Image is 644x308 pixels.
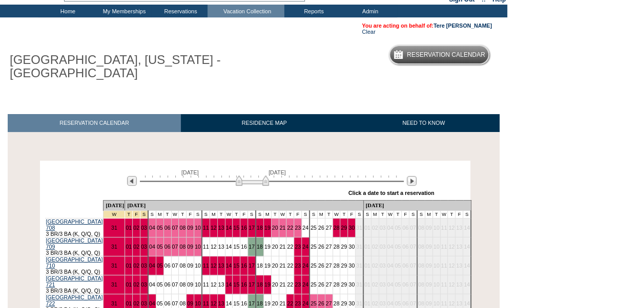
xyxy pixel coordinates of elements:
td: 04 [386,275,394,294]
a: 31 [111,244,117,250]
a: 03 [141,244,147,250]
td: W [333,211,340,218]
a: 22 [287,300,293,306]
a: 07 [172,262,178,269]
a: 05 [157,225,163,231]
td: 01 [363,218,371,237]
a: 12 [211,262,217,269]
td: 11 [440,237,448,256]
a: 19 [264,225,271,231]
a: 06 [164,244,171,250]
a: 03 [141,262,147,269]
a: 11 [203,262,209,269]
a: 31 [111,225,117,231]
td: 08 [417,237,425,256]
a: 21 [280,300,286,306]
td: 13 [455,237,463,256]
td: W [440,211,448,218]
a: 21 [280,244,286,250]
td: M [317,211,325,218]
a: 31 [111,281,117,288]
a: 30 [348,244,355,250]
a: 29 [341,281,347,288]
td: T [286,211,294,218]
a: [GEOGRAPHIC_DATA] 708 [46,218,103,231]
a: 31 [111,262,117,269]
td: S [248,211,256,218]
a: 17 [248,262,255,269]
a: 22 [287,225,293,231]
a: 09 [187,281,193,288]
td: 04 [386,256,394,275]
a: 04 [149,225,155,231]
img: Previous [127,176,137,186]
a: 12 [211,281,217,288]
a: [GEOGRAPHIC_DATA] 722 [46,294,103,306]
a: 18 [257,244,263,250]
td: New Year's [140,211,148,218]
a: 18 [257,300,263,306]
a: 04 [149,244,155,250]
a: 02 [133,244,139,250]
td: W [279,211,286,218]
td: 31 [356,275,363,294]
td: F [402,211,409,218]
td: W [225,211,233,218]
a: 20 [272,281,278,288]
a: 25 [310,262,317,269]
a: 14 [226,300,232,306]
td: S [148,211,156,218]
td: S [409,211,417,218]
td: 08 [417,275,425,294]
td: 06 [402,275,409,294]
a: 16 [241,244,247,250]
td: [DATE] [363,201,471,211]
td: 07 [409,218,417,237]
a: 10 [195,244,201,250]
td: 14 [463,218,471,237]
td: F [186,211,194,218]
a: 05 [157,262,163,269]
td: 12 [448,237,455,256]
a: 01 [126,300,132,306]
a: 26 [318,281,324,288]
a: 13 [218,300,224,306]
a: 11 [203,244,209,250]
a: 09 [187,300,193,306]
a: 30 [348,300,355,306]
a: 13 [218,225,224,231]
img: Next [407,176,417,186]
a: 14 [226,244,232,250]
td: T [325,211,333,218]
td: 14 [463,256,471,275]
a: 20 [272,262,278,269]
a: 06 [164,281,171,288]
a: 23 [295,225,301,231]
td: T [163,211,171,218]
td: 02 [371,218,379,237]
td: S [302,211,309,218]
td: 09 [425,237,432,256]
a: 08 [179,225,185,231]
a: 07 [172,300,178,306]
a: 15 [233,281,239,288]
a: RESERVATION CALENDAR [8,114,181,132]
td: T [217,211,225,218]
td: M [210,211,217,218]
td: 31 [356,256,363,275]
a: 05 [157,300,163,306]
a: 14 [226,225,232,231]
td: 10 [432,218,440,237]
td: 07 [409,256,417,275]
a: 08 [179,244,185,250]
td: 12 [448,256,455,275]
td: Reports [284,5,341,17]
a: 29 [341,300,347,306]
td: T [233,211,240,218]
a: 25 [310,244,317,250]
a: 25 [310,225,317,231]
td: Home [38,5,95,17]
a: 25 [310,300,317,306]
td: 3 BR/3 BA (K, Q/Q, Q) [45,275,103,294]
a: 19 [264,281,271,288]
